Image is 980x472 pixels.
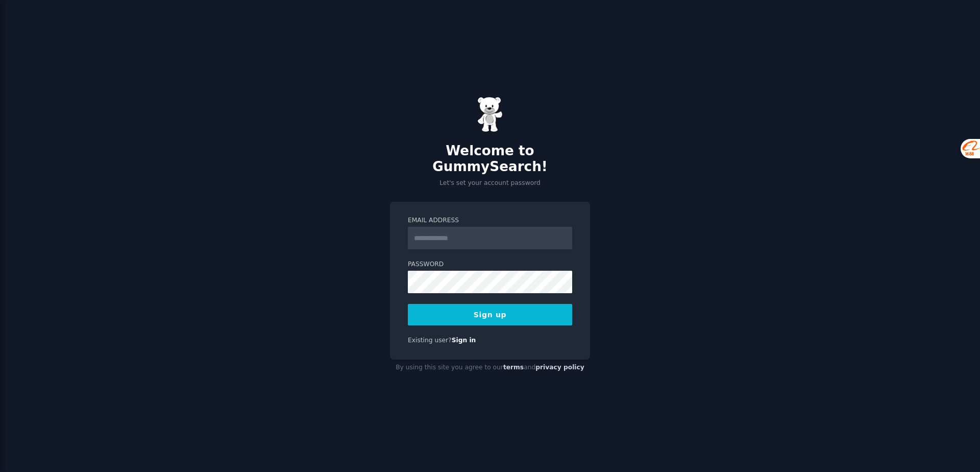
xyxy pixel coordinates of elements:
a: privacy policy [535,364,584,371]
button: Sign up [408,304,572,325]
label: Email Address [408,216,572,225]
p: Let's set your account password [390,179,590,188]
a: terms [503,364,524,371]
span: Existing user? [408,337,452,344]
div: By using this site you agree to our and [390,360,590,376]
h2: Welcome to GummySearch! [390,143,590,175]
label: Password [408,260,572,269]
a: Sign in [452,337,476,344]
img: Gummy Bear [477,97,503,132]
